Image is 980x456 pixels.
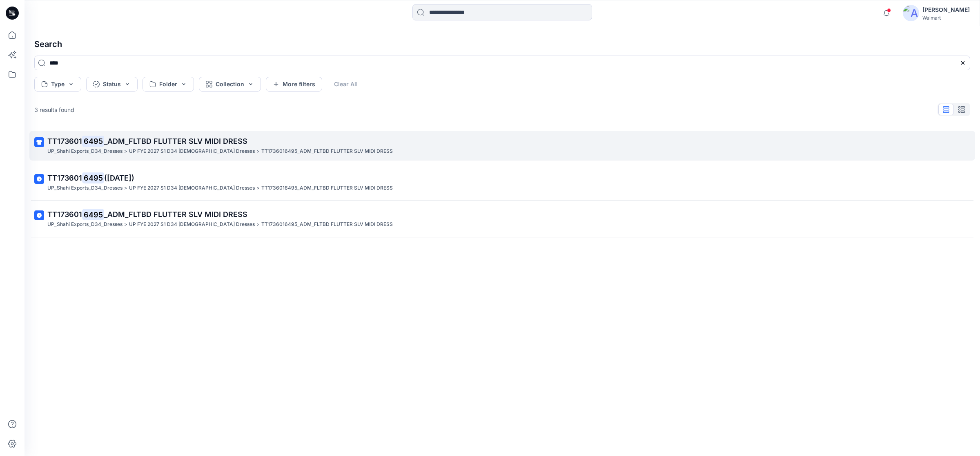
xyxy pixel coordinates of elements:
mark: 6495 [82,172,104,183]
p: > [124,184,127,192]
p: UP_Shahi Exports_D34_Dresses [47,147,122,156]
a: TT1736016495_ADM_FLTBD FLUTTER SLV MIDI DRESSUP_Shahi Exports_D34_Dresses>UP FYE 2027 S1 D34 [DEM... [29,204,975,234]
p: TT1736016495_ADM_FLTBD FLUTTER SLV MIDI DRESS [261,184,393,192]
span: TT173601 [47,137,82,145]
img: avatar [903,5,919,21]
button: More filters [266,77,322,92]
button: Type [34,77,81,92]
p: TT1736016495_ADM_FLTBD FLUTTER SLV MIDI DRESS [261,147,393,156]
span: TT173601 [47,210,82,219]
p: UP_Shahi Exports_D34_Dresses [47,184,122,192]
div: Walmart [922,15,970,21]
span: TT173601 [47,174,82,182]
p: > [256,220,260,229]
p: UP_Shahi Exports_D34_Dresses [47,220,122,229]
span: _ADM_FLTBD FLUTTER SLV MIDI DRESS [104,137,247,145]
p: 3 results found [34,105,74,114]
div: [PERSON_NAME] [922,5,970,15]
mark: 6495 [82,135,104,147]
button: Collection [199,77,261,92]
p: UP FYE 2027 S1 D34 Ladies Dresses [129,220,255,229]
button: Status [86,77,138,92]
p: > [124,220,127,229]
a: TT1736016495_ADM_FLTBD FLUTTER SLV MIDI DRESSUP_Shahi Exports_D34_Dresses>UP FYE 2027 S1 D34 [DEM... [29,131,975,161]
a: TT1736016495([DATE])UP_Shahi Exports_D34_Dresses>UP FYE 2027 S1 D34 [DEMOGRAPHIC_DATA] Dresses>TT... [29,168,975,197]
span: _ADM_FLTBD FLUTTER SLV MIDI DRESS [104,210,247,219]
p: TT1736016495_ADM_FLTBD FLUTTER SLV MIDI DRESS [261,220,393,229]
mark: 6495 [82,209,104,220]
p: UP FYE 2027 S1 D34 Ladies Dresses [129,147,255,156]
span: ([DATE]) [104,174,134,182]
p: > [256,147,260,156]
p: UP FYE 2027 S1 D34 Ladies Dresses [129,184,255,192]
h4: Search [28,33,977,56]
p: > [256,184,260,192]
p: > [124,147,127,156]
button: Folder [143,77,194,92]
